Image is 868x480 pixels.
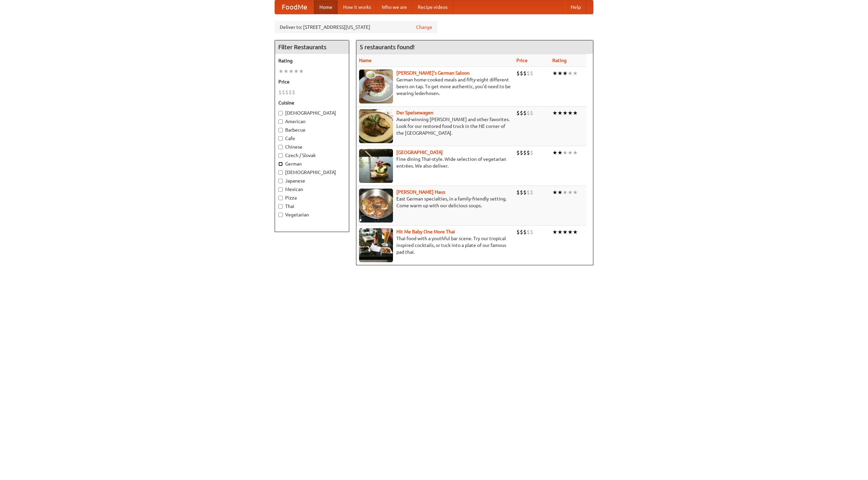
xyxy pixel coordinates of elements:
li: $ [285,89,289,96]
li: ★ [563,70,568,77]
li: $ [527,109,530,117]
label: Cafe [278,135,346,142]
input: Czech / Slovak [278,153,283,158]
a: Change [416,24,432,31]
a: [PERSON_NAME]'s German Saloon [396,70,470,76]
li: $ [278,89,282,96]
li: $ [289,89,292,96]
p: East German specialties, in a family-friendly setting. Come warm up with our delicious soups. [359,195,511,209]
h5: Rating [278,57,346,64]
p: Award-winning [PERSON_NAME] and other favorites. Look for our restored food truck in the NE corne... [359,116,511,136]
ng-pluralize: 5 restaurants found! [360,44,415,50]
b: [GEOGRAPHIC_DATA] [396,150,443,155]
a: Help [565,0,586,14]
li: ★ [299,68,304,75]
input: Mexican [278,187,283,192]
li: ★ [563,109,568,117]
a: FoodMe [275,0,314,14]
li: $ [520,70,523,77]
h5: Price [278,78,346,85]
li: $ [516,70,520,77]
li: $ [523,149,527,156]
label: Barbecue [278,127,346,133]
li: $ [523,228,527,236]
li: ★ [568,109,573,117]
li: ★ [568,228,573,236]
li: $ [530,228,533,236]
p: Fine dining Thai-style. Wide selection of vegetarian entrées. We also deliver. [359,156,511,169]
input: Japanese [278,179,283,183]
h5: Cuisine [278,99,346,106]
li: ★ [563,228,568,236]
img: esthers.jpg [359,70,393,103]
img: kohlhaus.jpg [359,189,393,223]
li: ★ [573,70,578,77]
li: ★ [568,70,573,77]
li: $ [516,109,520,117]
li: ★ [557,228,563,236]
li: ★ [557,109,563,117]
li: $ [527,189,530,196]
li: ★ [563,189,568,196]
li: ★ [573,109,578,117]
li: ★ [289,68,294,75]
img: satay.jpg [359,149,393,183]
label: American [278,118,346,125]
li: $ [530,70,533,77]
li: ★ [568,149,573,156]
a: How it works [338,0,376,14]
input: Chinese [278,145,283,149]
li: ★ [552,228,557,236]
li: $ [516,149,520,156]
a: Rating [552,58,567,63]
label: Pizza [278,194,346,201]
label: Japanese [278,177,346,184]
li: ★ [557,149,563,156]
li: ★ [552,149,557,156]
input: Pizza [278,196,283,200]
li: $ [520,109,523,117]
input: [DEMOGRAPHIC_DATA] [278,170,283,175]
a: Home [314,0,338,14]
li: $ [520,149,523,156]
li: ★ [557,70,563,77]
li: $ [527,228,530,236]
li: $ [292,89,295,96]
li: ★ [283,68,289,75]
li: ★ [568,189,573,196]
a: Name [359,58,372,63]
li: $ [520,189,523,196]
a: Der Speisewagen [396,110,433,115]
li: $ [282,89,285,96]
label: Czech / Slovak [278,152,346,159]
li: ★ [294,68,299,75]
li: ★ [552,70,557,77]
a: [PERSON_NAME] Haus [396,189,445,195]
h4: Filter Restaurants [275,40,349,54]
a: Recipe videos [412,0,453,14]
img: speisewagen.jpg [359,109,393,143]
p: German home-cooked meals and fifty-eight different beers on tap. To get more authentic, you'd nee... [359,76,511,97]
input: Thai [278,204,283,209]
li: ★ [557,189,563,196]
label: Chinese [278,143,346,150]
li: $ [530,109,533,117]
li: $ [530,189,533,196]
input: Cafe [278,136,283,141]
li: $ [516,189,520,196]
p: Thai food with a youthful bar scene. Try our tropical inspired cocktails, or tuck into a plate of... [359,235,511,255]
li: $ [530,149,533,156]
label: [DEMOGRAPHIC_DATA] [278,110,346,116]
li: $ [527,149,530,156]
li: ★ [552,189,557,196]
li: $ [527,70,530,77]
input: German [278,162,283,166]
li: ★ [563,149,568,156]
li: $ [523,109,527,117]
input: Vegetarian [278,213,283,217]
li: ★ [573,189,578,196]
li: ★ [573,149,578,156]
